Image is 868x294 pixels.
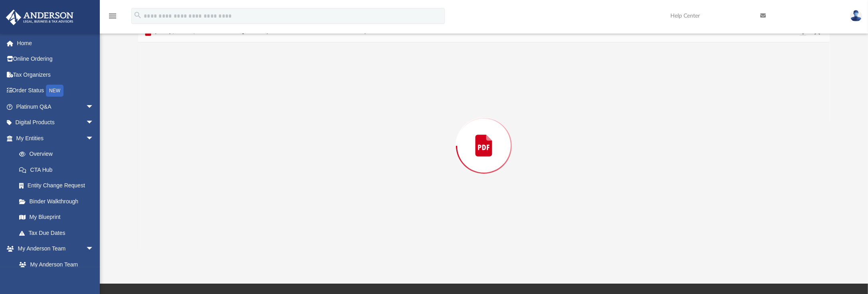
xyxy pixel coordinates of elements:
[108,15,117,21] a: menu
[6,83,106,99] a: Order StatusNEW
[138,22,830,249] div: Preview
[11,209,102,225] a: My Blueprint
[6,99,106,115] a: Platinum Q&Aarrow_drop_down
[11,178,106,194] a: Entity Change Request
[133,11,142,20] i: search
[86,99,102,115] span: arrow_drop_down
[11,162,106,178] a: CTA Hub
[86,115,102,131] span: arrow_drop_down
[108,11,117,21] i: menu
[850,10,862,22] img: User Pic
[4,10,76,25] img: Anderson Advisors Platinum Portal
[6,35,106,51] a: Home
[86,241,102,257] span: arrow_drop_down
[6,115,106,131] a: Digital Productsarrow_drop_down
[11,146,106,162] a: Overview
[6,51,106,67] a: Online Ordering
[11,256,98,272] a: My Anderson Team
[6,241,102,257] a: My Anderson Teamarrow_drop_down
[86,130,102,147] span: arrow_drop_down
[6,130,106,146] a: My Entitiesarrow_drop_down
[11,193,106,209] a: Binder Walkthrough
[6,67,106,83] a: Tax Organizers
[11,225,106,241] a: Tax Due Dates
[46,85,63,97] div: NEW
